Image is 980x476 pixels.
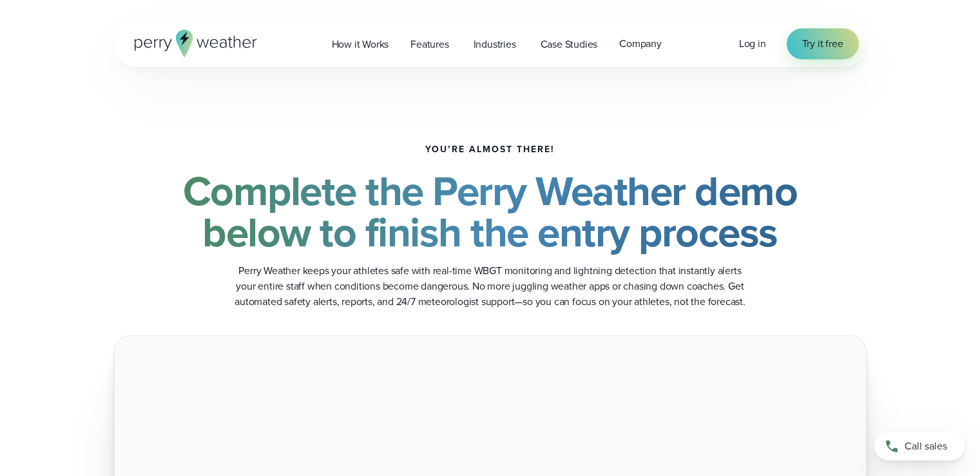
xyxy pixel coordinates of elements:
[905,439,947,454] span: Call sales
[739,36,766,52] a: Log in
[802,36,843,52] span: Try it free
[321,31,400,57] a: How it Works
[474,37,516,52] span: Industries
[530,31,609,57] a: Case Studies
[332,37,389,52] span: How it Works
[739,36,766,51] span: Log in
[233,263,748,310] p: Perry Weather keeps your athletes safe with real-time WBGT monitoring and lightning detection tha...
[541,37,598,52] span: Case Studies
[183,161,798,263] strong: Complete the Perry Weather demo below to finish the entry process
[410,37,448,52] span: Features
[425,144,555,155] h5: You’re almost there!
[619,36,662,52] span: Company
[787,28,859,59] a: Try it free
[874,432,965,461] a: Call sales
